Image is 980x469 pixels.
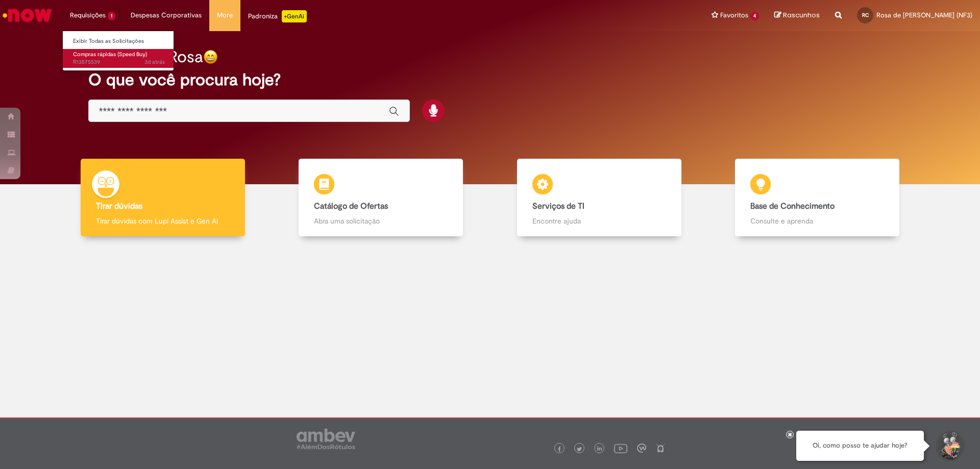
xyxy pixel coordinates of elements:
[314,216,448,226] p: Abra uma solicitação
[54,159,272,237] a: Tirar dúvidas Tirar dúvidas com Lupi Assist e Gen Ai
[314,201,388,211] b: Catálogo de Ofertas
[96,216,230,226] p: Tirar dúvidas com Lupi Assist e Gen Ai
[532,201,584,211] b: Serviços de TI
[532,216,666,226] p: Encontre ajuda
[876,11,972,19] span: Rosa de [PERSON_NAME] (NF3)
[557,447,562,452] img: logo_footer_facebook.png
[637,443,646,453] img: logo_footer_workplace.png
[248,10,307,22] div: Padroniza
[131,10,202,20] span: Despesas Corporativas
[774,11,820,20] a: Rascunhos
[862,12,869,18] span: RC
[720,10,748,20] span: Favoritos
[750,216,884,226] p: Consulte e aprenda
[144,58,165,66] time: 29/09/2025 10:03:17
[934,431,965,461] button: Iniciar Conversa de Suporte
[88,71,892,89] h2: O que você procura hoje?
[783,10,820,20] span: Rascunhos
[217,10,233,20] span: More
[614,441,627,455] img: logo_footer_youtube.png
[108,12,115,20] span: 1
[597,446,602,452] img: logo_footer_linkedin.png
[297,429,355,449] img: logo_footer_ambev_rotulo_gray.png
[63,36,175,47] a: Exibir Todas as Solicitações
[750,201,835,211] b: Base de Conhecimento
[750,12,759,20] span: 4
[577,447,582,452] img: logo_footer_twitter.png
[62,31,174,71] ul: Requisições
[73,51,147,58] span: Compras rápidas (Speed Buy)
[203,50,218,64] img: happy-face.png
[1,5,54,26] img: ServiceNow
[70,10,106,20] span: Requisições
[656,443,665,453] img: logo_footer_naosei.png
[144,58,165,66] span: 3d atrás
[490,159,708,237] a: Serviços de TI Encontre ajuda
[272,159,491,237] a: Catálogo de Ofertas Abra uma solicitação
[708,159,927,237] a: Base de Conhecimento Consulte e aprenda
[96,201,142,211] b: Tirar dúvidas
[796,431,924,461] div: Oi, como posso te ajudar hoje?
[73,58,165,66] span: R13575539
[282,10,307,22] p: +GenAi
[63,49,175,68] a: Aberto R13575539 : Compras rápidas (Speed Buy)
